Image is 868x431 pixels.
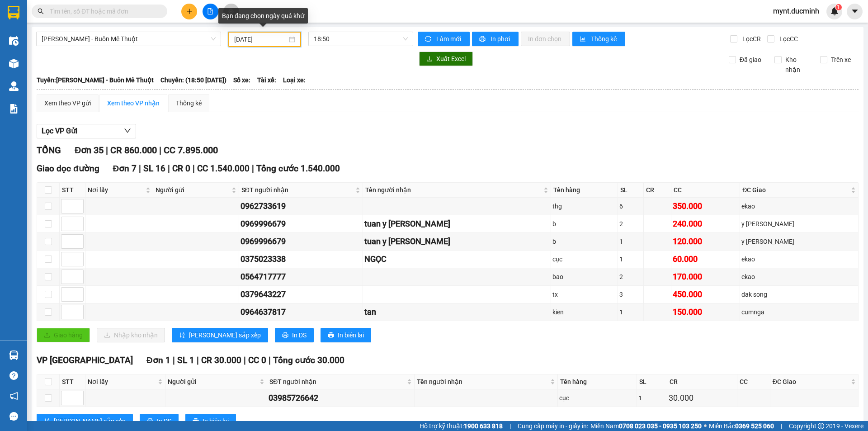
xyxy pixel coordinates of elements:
[776,34,799,44] span: Lọc CC
[673,270,738,283] div: 170.000
[671,183,740,198] th: CC
[479,36,487,43] span: printer
[241,200,362,213] div: 0962733619
[827,55,854,65] span: Trên xe
[436,54,466,64] span: Xuất Excel
[110,145,157,156] span: CR 860.000
[176,98,202,108] div: Thống kê
[709,421,774,431] span: Miền Bắc
[248,355,266,365] span: CC 0
[673,235,738,248] div: 120.000
[9,412,18,421] span: message
[185,414,236,428] button: printerIn biên lai
[168,377,258,387] span: Người gửi
[283,75,306,85] span: Loại xe:
[328,332,334,339] span: printer
[737,374,770,389] th: CC
[830,7,839,15] img: icon-new-feature
[418,32,470,46] button: syncLàm mới
[239,303,363,321] td: 0964637817
[60,183,85,198] th: STT
[97,328,165,342] button: downloadNhập kho nhận
[160,75,226,85] span: Chuyến: (18:50 [DATE])
[186,8,193,14] span: plus
[172,328,268,342] button: sort-ascending[PERSON_NAME] sắp xếp
[851,7,859,15] span: caret-down
[509,421,511,431] span: |
[766,5,826,17] span: mynt.ducminh
[282,332,288,339] span: printer
[781,421,782,431] span: |
[75,145,104,156] span: Đơn 35
[619,219,642,229] div: 2
[739,34,762,44] span: Lọc CR
[292,330,307,340] span: In DS
[363,215,551,233] td: tuan y wang
[273,355,344,365] span: Tổng cước 30.000
[321,328,371,342] button: printerIn biên lai
[425,36,433,43] span: sync
[741,219,857,229] div: y [PERSON_NAME]
[363,303,551,321] td: tan
[552,219,616,229] div: b
[736,55,765,65] span: Đã giao
[363,251,551,268] td: NGỌC
[673,288,738,301] div: 450.000
[551,183,618,198] th: Tên hàng
[146,355,170,365] span: Đơn 1
[168,163,170,174] span: |
[837,4,840,10] span: 1
[37,145,61,156] span: TỔNG
[638,393,665,403] div: 1
[741,272,857,282] div: ekao
[9,81,19,91] img: warehouse-icon
[239,198,363,215] td: 0962733619
[835,4,842,10] sup: 1
[54,416,126,426] span: [PERSON_NAME] sắp xếp
[364,235,549,248] div: tuan y [PERSON_NAME]
[241,288,362,301] div: 0379643227
[741,237,857,246] div: y [PERSON_NAME]
[189,330,261,340] span: [PERSON_NAME] sắp xếp
[363,233,551,251] td: tuan y wang
[669,392,736,404] div: 30.000
[619,307,642,317] div: 1
[223,4,239,19] button: aim
[233,75,250,85] span: Số xe:
[113,163,137,174] span: Đơn 7
[521,32,570,46] button: In đơn chọn
[559,393,635,403] div: cục
[552,307,616,317] div: kien
[619,272,642,282] div: 2
[275,328,314,342] button: printerIn DS
[124,127,131,134] span: down
[558,374,637,389] th: Tên hàng
[37,163,99,174] span: Giao dọc đường
[241,253,362,265] div: 0375023338
[38,8,44,14] span: search
[241,306,362,318] div: 0964637817
[267,389,414,407] td: 03985726642
[552,272,616,282] div: bao
[552,289,616,299] div: tx
[552,201,616,211] div: thg
[269,377,405,387] span: SĐT người nhận
[269,355,271,365] span: |
[60,374,85,389] th: STT
[241,218,362,230] div: 0969996679
[179,332,185,339] span: sort-ascending
[244,355,246,365] span: |
[257,75,276,85] span: Tài xế:
[157,416,171,426] span: In DS
[239,268,363,286] td: 0564717777
[364,218,549,230] div: tuan y [PERSON_NAME]
[436,34,462,44] span: Làm mới
[106,145,108,156] span: |
[314,32,408,46] span: 18:50
[619,289,642,299] div: 3
[44,98,91,108] div: Xem theo VP gửi
[419,52,473,66] button: downloadXuất Excel
[773,377,849,387] span: ĐC Giao
[201,355,241,365] span: CR 30.000
[139,163,141,174] span: |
